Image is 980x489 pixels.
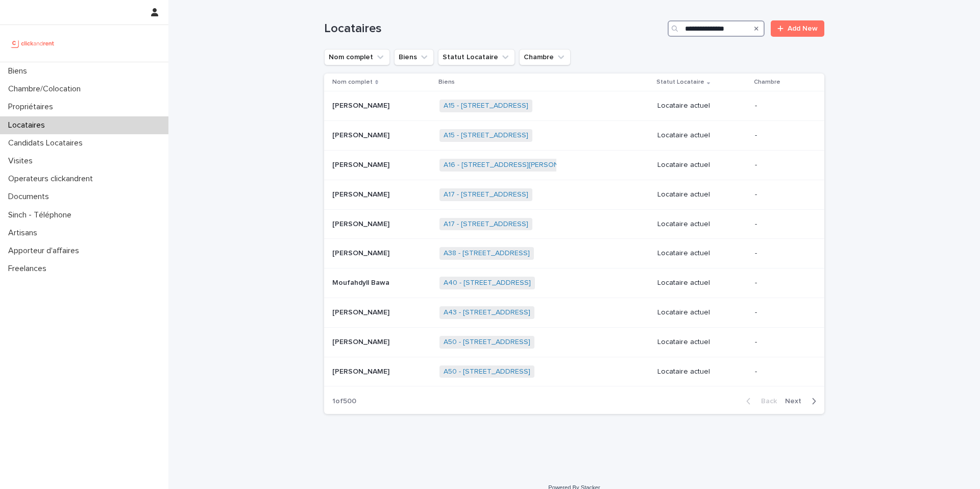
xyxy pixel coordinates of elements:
[755,279,808,287] p: -
[332,129,391,140] p: [PERSON_NAME]
[324,49,390,65] button: Nom complet
[657,190,747,199] p: Locataire actuel
[4,66,35,76] p: Biens
[324,21,664,36] h1: Locataires
[324,389,364,414] p: 1 of 500
[8,33,58,54] img: UCB0brd3T0yccxBKYDjQ
[4,246,87,256] p: Apporteur d'affaires
[754,77,780,88] p: Chambre
[4,174,101,184] p: Operateurs clickandrent
[438,77,455,88] p: Biens
[755,249,808,258] p: -
[444,338,530,347] a: A50 - [STREET_ADDRESS]
[788,25,818,32] span: Add New
[668,20,765,37] input: Search
[657,308,747,317] p: Locataire actuel
[332,159,391,169] p: [PERSON_NAME]
[324,239,824,268] tr: [PERSON_NAME][PERSON_NAME] A38 - [STREET_ADDRESS] Locataire actuel-
[332,247,391,258] p: [PERSON_NAME]
[657,249,747,258] p: Locataire actuel
[332,365,391,376] p: [PERSON_NAME]
[738,397,781,406] button: Back
[657,338,747,347] p: Locataire actuel
[444,161,584,169] a: A16 - [STREET_ADDRESS][PERSON_NAME]
[444,220,528,229] a: A17 - [STREET_ADDRESS]
[438,49,515,65] button: Statut Locataire
[657,279,747,287] p: Locataire actuel
[785,398,807,405] span: Next
[4,156,41,166] p: Visites
[444,279,531,287] a: A40 - [STREET_ADDRESS]
[444,102,528,110] a: A15 - [STREET_ADDRESS]
[519,49,571,65] button: Chambre
[4,228,45,238] p: Artisans
[444,190,528,199] a: A17 - [STREET_ADDRESS]
[657,368,747,376] p: Locataire actuel
[755,161,808,169] p: -
[324,357,824,386] tr: [PERSON_NAME][PERSON_NAME] A50 - [STREET_ADDRESS] Locataire actuel-
[444,249,530,258] a: A38 - [STREET_ADDRESS]
[755,368,808,376] p: -
[755,131,808,140] p: -
[332,336,391,347] p: [PERSON_NAME]
[444,308,530,317] a: A43 - [STREET_ADDRESS]
[324,91,824,121] tr: [PERSON_NAME][PERSON_NAME] A15 - [STREET_ADDRESS] Locataire actuel-
[4,120,53,130] p: Locataires
[755,338,808,347] p: -
[332,277,391,287] p: Moufahdyll Bawa
[4,192,57,202] p: Documents
[755,220,808,229] p: -
[657,161,747,169] p: Locataire actuel
[332,77,373,88] p: Nom complet
[324,150,824,180] tr: [PERSON_NAME][PERSON_NAME] A16 - [STREET_ADDRESS][PERSON_NAME] Locataire actuel-
[4,102,61,112] p: Propriétaires
[332,100,391,110] p: [PERSON_NAME]
[755,102,808,110] p: -
[394,49,434,65] button: Biens
[324,209,824,239] tr: [PERSON_NAME][PERSON_NAME] A17 - [STREET_ADDRESS] Locataire actuel-
[657,131,747,140] p: Locataire actuel
[324,180,824,209] tr: [PERSON_NAME][PERSON_NAME] A17 - [STREET_ADDRESS] Locataire actuel-
[444,368,530,376] a: A50 - [STREET_ADDRESS]
[324,121,824,151] tr: [PERSON_NAME][PERSON_NAME] A15 - [STREET_ADDRESS] Locataire actuel-
[324,268,824,298] tr: Moufahdyll BawaMoufahdyll Bawa A40 - [STREET_ADDRESS] Locataire actuel-
[332,306,391,317] p: [PERSON_NAME]
[4,138,91,148] p: Candidats Locataires
[4,264,55,274] p: Freelances
[324,298,824,327] tr: [PERSON_NAME][PERSON_NAME] A43 - [STREET_ADDRESS] Locataire actuel-
[332,188,391,199] p: [PERSON_NAME]
[4,84,89,94] p: Chambre/Colocation
[755,190,808,199] p: -
[324,327,824,357] tr: [PERSON_NAME][PERSON_NAME] A50 - [STREET_ADDRESS] Locataire actuel-
[755,308,808,317] p: -
[657,102,747,110] p: Locataire actuel
[657,220,747,229] p: Locataire actuel
[771,20,824,37] a: Add New
[444,131,528,140] a: A15 - [STREET_ADDRESS]
[755,398,777,405] span: Back
[332,218,391,229] p: [PERSON_NAME]
[781,397,824,406] button: Next
[656,77,704,88] p: Statut Locataire
[4,210,80,220] p: Sinch - Téléphone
